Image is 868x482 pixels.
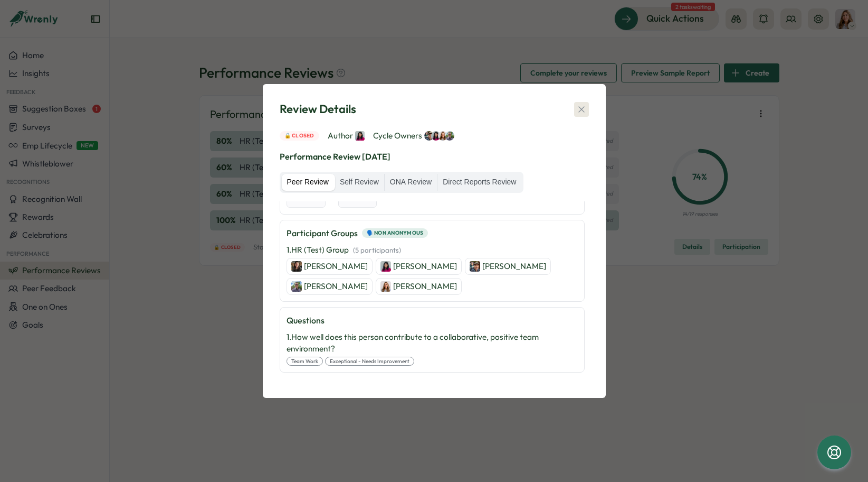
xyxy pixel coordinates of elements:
[431,131,441,141] img: Kat Haynes
[465,258,551,275] a: Sebastien Lounis[PERSON_NAME]
[438,131,447,141] img: Becky Romero
[304,281,368,292] p: [PERSON_NAME]
[287,258,373,275] a: Sarah Ahmari[PERSON_NAME]
[437,174,521,191] label: Direct Reports Review
[304,261,368,272] p: [PERSON_NAME]
[287,227,358,240] p: Participant Groups
[282,174,334,191] label: Peer Review
[284,132,314,140] span: 🔒 Closed
[328,130,365,142] span: Author
[367,229,424,237] span: 🗣️ Non Anonymous
[287,278,373,295] a: Ronnie Cuadro[PERSON_NAME]
[376,278,462,295] a: Becky Romero[PERSON_NAME]
[482,261,546,272] p: [PERSON_NAME]
[376,258,462,275] a: Kat Haynes[PERSON_NAME]
[335,174,384,191] label: Self Review
[291,261,302,272] img: Sarah Ahmari
[445,131,454,141] img: Ronnie Cuadro
[280,150,589,163] p: Performance Review [DATE]
[380,261,391,272] img: Kat Haynes
[393,261,457,272] p: [PERSON_NAME]
[353,246,401,254] span: ( 5 participants )
[287,331,578,355] p: 1 . How well does this person contribute to a collaborative, positive team environment?
[393,281,457,292] p: [PERSON_NAME]
[355,131,365,141] img: Kat Haynes
[325,357,414,366] div: Exceptional - Needs Improvement
[280,101,356,117] span: Review Details
[287,314,578,327] p: Questions
[287,244,401,256] p: 1 . HR (Test) Group
[470,261,480,272] img: Sebastien Lounis
[291,281,302,292] img: Ronnie Cuadro
[385,174,437,191] label: ONA Review
[424,131,434,141] img: Sebastien Lounis
[380,281,391,292] img: Becky Romero
[287,357,323,366] div: Team Work
[373,130,454,142] span: Cycle Owners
